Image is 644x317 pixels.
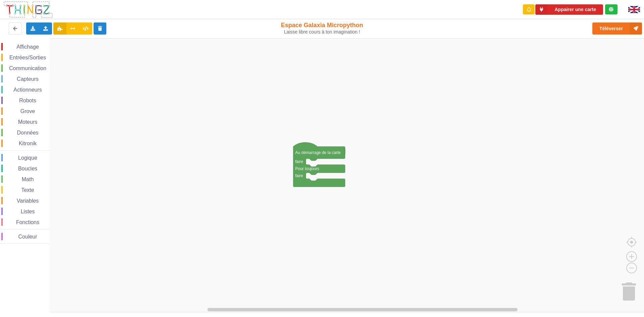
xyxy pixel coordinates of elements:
[18,98,37,103] span: Robots
[295,159,303,164] text: faire
[16,76,40,82] span: Capteurs
[3,1,53,18] img: thingz_logo.png
[18,141,38,146] span: Kitronik
[266,29,378,35] div: Laisse libre cours à ton imagination !
[17,119,39,125] span: Moteurs
[15,44,40,50] span: Affichage
[20,209,36,214] span: Listes
[17,155,38,161] span: Logique
[16,130,40,136] span: Données
[20,187,35,193] span: Texte
[295,150,341,155] text: Au démarrage de la carte
[295,166,319,171] text: Pour toujours
[21,176,35,182] span: Math
[535,4,603,15] button: Appairer une carte
[295,173,303,178] text: faire
[628,6,640,13] img: gb.png
[17,166,38,171] span: Boucles
[19,108,36,114] span: Grove
[592,22,642,35] button: Téléverser
[605,4,618,14] div: Tu es connecté au serveur de création de Thingz
[266,21,378,35] div: Espace Galaxia Micropython
[15,219,40,225] span: Fonctions
[17,234,38,240] span: Couleur
[8,65,47,71] span: Communication
[12,87,43,93] span: Actionneurs
[8,55,47,60] span: Entrées/Sorties
[16,198,40,204] span: Variables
